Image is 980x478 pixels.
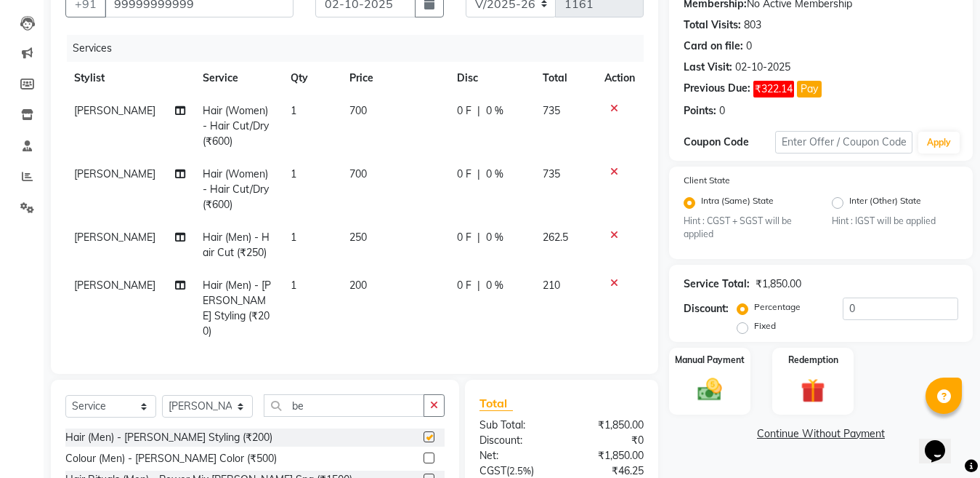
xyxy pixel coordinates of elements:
[74,231,155,244] span: [PERSON_NAME]
[684,103,716,119] div: Points:
[486,167,503,182] span: 0 %
[775,131,912,154] input: Enter Offer / Coupon Code
[349,167,367,180] span: 700
[684,174,730,187] label: Client State
[74,279,155,292] span: [PERSON_NAME]
[754,300,801,314] label: Percentage
[469,418,562,433] div: Sub Total:
[264,394,424,417] input: Search or Scan
[469,448,562,463] div: Net:
[65,451,277,466] div: Colour (Men) - [PERSON_NAME] Color (₹500)
[203,231,270,259] span: Hair (Men) - Hair Cut (₹250)
[832,215,958,228] small: Hint : IGST will be applied
[919,420,965,463] iframe: chat widget
[457,167,471,182] span: 0 F
[534,62,596,95] th: Total
[684,17,741,33] div: Total Visits:
[849,194,921,212] label: Inter (Other) State
[719,103,725,119] div: 0
[675,354,745,367] label: Manual Payment
[793,375,833,405] img: _gift.svg
[282,62,341,95] th: Qty
[291,279,296,292] span: 1
[684,301,729,316] div: Discount:
[341,62,448,95] th: Price
[194,62,283,95] th: Service
[543,167,560,180] span: 735
[562,448,655,463] div: ₹1,850.00
[486,278,503,293] span: 0 %
[203,279,271,338] span: Hair (Men) - [PERSON_NAME] Styling (₹200)
[479,464,506,477] span: CGST
[744,17,761,33] div: 803
[596,62,644,95] th: Action
[457,278,471,293] span: 0 F
[543,104,560,117] span: 735
[486,230,503,245] span: 0 %
[349,231,367,244] span: 250
[684,60,732,75] div: Last Visit:
[746,39,752,54] div: 0
[477,230,480,245] span: |
[349,104,367,117] span: 700
[543,231,568,244] span: 262.5
[797,81,822,97] button: Pay
[672,426,970,442] a: Continue Without Payment
[291,167,296,180] span: 1
[543,279,560,292] span: 210
[486,103,503,119] span: 0 %
[754,319,776,332] label: Fixed
[291,104,296,117] span: 1
[562,418,655,433] div: ₹1,850.00
[65,62,194,95] th: Stylist
[457,230,471,245] span: 0 F
[477,167,480,182] span: |
[203,104,269,148] span: Hair (Women) - Hair Cut/Dry (₹600)
[701,194,774,212] label: Intra (Same) State
[918,132,960,154] button: Apply
[67,35,655,62] div: Services
[457,103,471,119] span: 0 F
[735,60,790,75] div: 02-10-2025
[291,231,296,244] span: 1
[756,276,801,292] div: ₹1,850.00
[753,81,794,97] span: ₹322.14
[684,135,775,150] div: Coupon Code
[684,215,810,242] small: Hint : CGST + SGST will be applied
[74,167,155,180] span: [PERSON_NAME]
[788,354,838,367] label: Redemption
[684,276,750,292] div: Service Total:
[684,81,750,97] div: Previous Due:
[74,104,155,117] span: [PERSON_NAME]
[65,430,272,445] div: Hair (Men) - [PERSON_NAME] Styling (₹200)
[448,62,534,95] th: Disc
[562,433,655,448] div: ₹0
[690,375,729,403] img: _cash.svg
[684,39,743,54] div: Card on file:
[479,396,513,411] span: Total
[349,279,367,292] span: 200
[477,103,480,119] span: |
[509,465,531,477] span: 2.5%
[477,278,480,293] span: |
[203,167,269,211] span: Hair (Women) - Hair Cut/Dry (₹600)
[469,433,562,448] div: Discount:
